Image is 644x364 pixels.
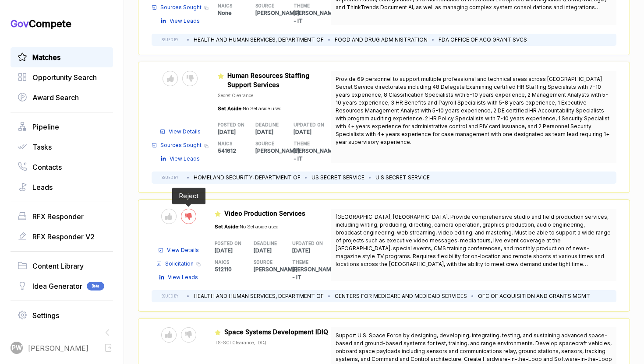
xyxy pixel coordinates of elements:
h5: SOURCE [255,140,280,147]
li: FOOD AND DRUG ADMINISTRATION [335,36,428,44]
span: Sources Sought [160,3,202,11]
li: OFC OF ACQUISITION AND GRANTS MGMT [478,292,590,300]
span: No Set aside used [243,105,282,112]
span: Human Resources Staffing Support Services [227,72,309,88]
a: Sources Sought [152,141,202,149]
p: [DATE] [215,247,254,255]
h5: UPDATED ON [294,122,318,128]
span: [GEOGRAPHIC_DATA], [GEOGRAPHIC_DATA]. Provide comprehensive studio and field production services,... [336,213,611,275]
span: Space Systems Development IDIQ [224,328,328,336]
span: View Details [167,246,199,254]
h5: THEME [294,140,318,147]
a: RFX Responder V2 [18,231,106,242]
p: [PERSON_NAME] [254,266,293,273]
p: [PERSON_NAME] [255,9,294,17]
h5: DEADLINE [255,122,280,128]
span: Tasks [32,142,52,152]
span: Pipeline [32,122,59,132]
p: [PERSON_NAME] - IT [294,147,332,163]
a: Sources Sought [152,3,202,11]
a: Content Library [18,261,106,271]
p: [PERSON_NAME] [255,147,294,155]
span: Secret Clearance [218,93,253,98]
li: HEALTH AND HUMAN SERVICES, DEPARTMENT OF [194,292,324,300]
a: Contacts [18,162,106,172]
li: FDA OFFICE OF ACQ GRANT SVCS [439,36,527,44]
a: RFX Responder [18,211,106,222]
span: Settings [32,310,59,321]
h5: SOURCE [255,3,280,9]
span: Provide 69 personnel to support multiple professional and technical areas across [GEOGRAPHIC_DATA... [336,76,609,145]
span: Leads [32,182,53,192]
a: Tasks [18,142,106,152]
li: CENTERS FOR MEDICARE AND MEDICAID SERVICES [335,292,467,300]
h5: POSTED ON [215,240,240,247]
p: [PERSON_NAME] - IT [292,266,331,281]
h5: THEME [294,3,318,9]
span: Sources Sought [160,141,202,149]
span: Solicitation [165,260,194,268]
span: Content Library [32,261,84,271]
span: Matches [32,52,60,63]
span: Video Production Services [224,210,305,217]
p: 512110 [215,266,254,273]
a: Solicitation [156,260,194,268]
span: Set Aside: [215,224,240,230]
li: US SECRET SERVICE [311,174,364,182]
a: Leads [18,182,106,192]
span: Beta [87,282,104,290]
h5: UPDATED ON [292,240,317,247]
p: [PERSON_NAME] - IT [294,9,332,25]
span: [PERSON_NAME] [28,343,88,353]
p: [DATE] [218,128,256,136]
p: None [218,9,256,17]
h5: NAICS [218,140,242,147]
span: Set Aside: [218,105,243,112]
span: Idea Generator [32,281,82,291]
h5: DEADLINE [254,240,279,247]
h5: POSTED ON [218,122,242,128]
span: View Leads [170,155,200,163]
span: Contacts [32,162,62,172]
h5: SOURCE [254,259,279,266]
p: [DATE] [254,247,293,255]
span: RFX Responder [32,211,84,222]
h5: ISSUED BY [160,175,178,180]
h5: ISSUED BY [160,294,178,299]
span: PW [12,343,22,353]
a: Award Search [18,92,106,103]
a: Idea GeneratorBeta [18,281,106,291]
p: [DATE] [292,247,331,255]
span: Gov [11,18,29,29]
span: Award Search [32,92,79,103]
li: HEALTH AND HUMAN SERVICES, DEPARTMENT OF [194,36,324,44]
h1: Compete [11,17,113,30]
span: Opportunity Search [32,72,97,83]
h5: NAICS [218,3,242,9]
a: Settings [18,310,106,321]
p: 541612 [218,147,256,155]
a: Opportunity Search [18,72,106,83]
h5: ISSUED BY [160,37,178,42]
span: View Leads [170,17,200,25]
p: [DATE] [294,128,332,136]
h5: NAICS [215,259,240,266]
span: No Set aside used [240,224,279,230]
li: HOMELAND SECURITY, DEPARTMENT OF [194,174,301,182]
span: View Leads [168,273,198,281]
span: RFX Responder V2 [32,231,95,242]
p: [DATE] [255,128,294,136]
a: Matches [18,52,106,63]
span: View Details [169,128,201,136]
h5: THEME [292,259,317,266]
span: TS-SCI Clearance, IDIQ [215,340,266,345]
a: Pipeline [18,122,106,132]
li: U S SECRET SERVICE [375,174,430,182]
